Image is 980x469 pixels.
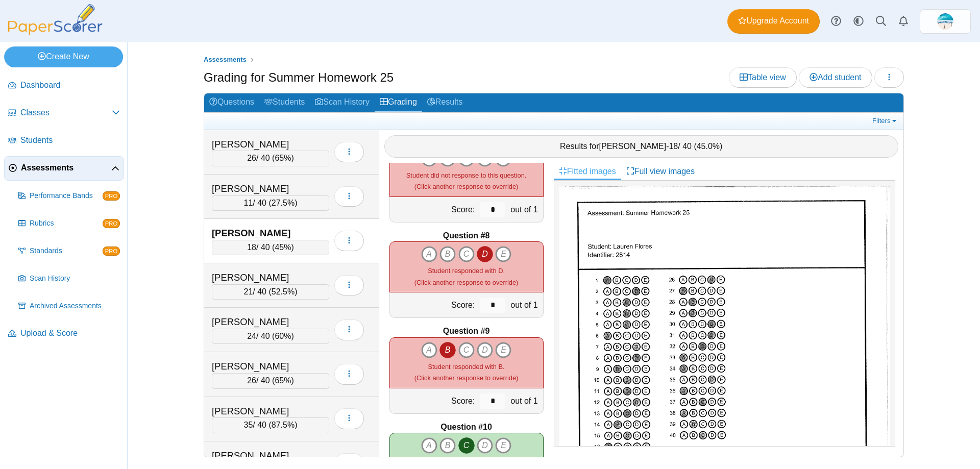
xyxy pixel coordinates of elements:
[870,116,901,126] a: Filters
[738,15,809,27] span: Upgrade Account
[275,154,291,162] span: 65%
[421,342,437,358] i: A
[212,284,329,300] div: / 40 ( )
[422,93,468,112] a: Results
[212,360,314,373] div: [PERSON_NAME]
[621,163,700,180] a: Full view images
[14,211,124,236] a: Rubrics PRO
[414,363,518,382] small: (Click another response to override)
[30,246,103,256] span: Standards
[14,184,124,208] a: Performance Bands PRO
[30,274,120,284] span: Scan History
[440,422,492,433] b: Question #10
[212,227,314,240] div: [PERSON_NAME]
[14,294,124,318] a: Archived Assessments
[21,162,111,174] span: Assessments
[477,437,493,454] i: D
[212,240,329,255] div: / 40 ( )
[458,246,475,262] i: C
[414,267,518,286] small: (Click another response to override)
[30,191,103,201] span: Performance Bands
[212,195,329,211] div: / 40 ( )
[204,69,394,86] h1: Grading for Summer Homework 25
[275,332,291,340] span: 60%
[4,46,123,67] a: Create New
[212,151,329,166] div: / 40 ( )
[4,4,106,35] img: PaperScorer
[443,230,490,241] b: Question #8
[937,13,953,30] img: ps.H1yuw66FtyTk4FxR
[30,301,120,311] span: Archived Assessments
[508,292,543,317] div: out of 1
[212,271,314,284] div: [PERSON_NAME]
[421,437,437,454] i: A
[212,373,329,388] div: / 40 ( )
[443,326,490,337] b: Question #9
[495,342,511,358] i: E
[247,154,256,162] span: 26
[439,246,456,262] i: B
[406,171,526,190] small: (Click another response to override)
[4,28,106,37] a: PaperScorer
[428,363,505,371] span: Student responded with B.
[20,107,112,118] span: Classes
[212,449,314,462] div: [PERSON_NAME]
[272,421,295,429] span: 87.5%
[201,54,249,66] a: Assessments
[4,73,124,98] a: Dashboard
[384,135,899,158] div: Results for - / 40 ( )
[4,156,124,181] a: Assessments
[275,376,291,385] span: 65%
[937,13,953,30] span: Chrissy Greenberg
[421,246,437,262] i: A
[390,197,478,222] div: Score:
[892,10,915,33] a: Alerts
[20,80,120,91] span: Dashboard
[729,67,797,88] a: Table view
[439,342,456,358] i: B
[477,246,493,262] i: D
[272,199,295,207] span: 27.5%
[375,93,422,112] a: Grading
[428,267,505,275] span: Student responded with D.
[310,93,375,112] a: Scan History
[204,93,259,112] a: Questions
[920,9,971,34] a: ps.H1yuw66FtyTk4FxR
[508,197,543,222] div: out of 1
[458,342,475,358] i: C
[272,287,295,296] span: 52.5%
[212,182,314,195] div: [PERSON_NAME]
[599,142,667,151] span: [PERSON_NAME]
[727,9,820,34] a: Upgrade Account
[508,388,543,413] div: out of 1
[669,142,678,151] span: 18
[30,218,103,229] span: Rubrics
[390,292,478,317] div: Score:
[103,246,120,256] span: PRO
[458,437,475,454] i: C
[439,437,456,454] i: B
[244,287,253,296] span: 21
[212,138,314,151] div: [PERSON_NAME]
[247,332,256,340] span: 24
[477,342,493,358] i: D
[14,239,124,263] a: Standards PRO
[212,417,329,433] div: / 40 ( )
[103,219,120,228] span: PRO
[20,135,120,146] span: Students
[4,101,124,126] a: Classes
[275,243,291,252] span: 45%
[740,73,786,82] span: Table view
[259,93,310,112] a: Students
[212,405,314,418] div: [PERSON_NAME]
[810,73,861,82] span: Add student
[406,171,526,179] span: Student did not response to this question.
[212,329,329,344] div: / 40 ( )
[244,421,253,429] span: 35
[244,199,253,207] span: 11
[204,56,247,63] span: Assessments
[697,142,720,151] span: 45.0%
[103,191,120,201] span: PRO
[4,322,124,346] a: Upload & Score
[247,243,256,252] span: 18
